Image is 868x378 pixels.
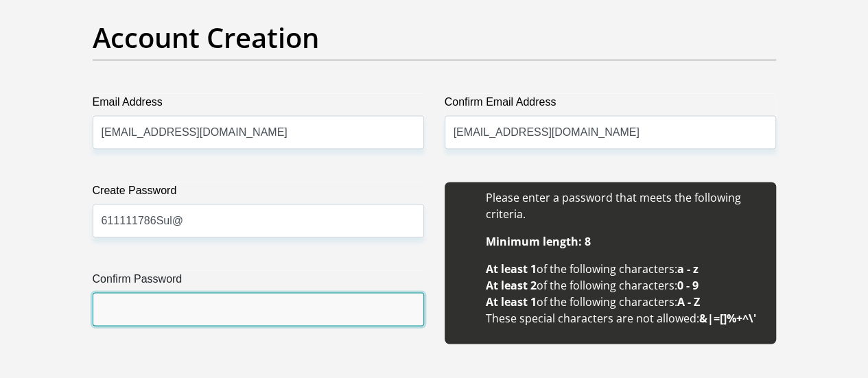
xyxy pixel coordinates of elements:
b: a - z [677,261,699,276]
b: A - Z [677,294,700,309]
li: These special characters are not allowed: [486,309,762,326]
li: of the following characters: [486,260,762,276]
li: of the following characters: [486,276,762,293]
input: Email Address [93,115,424,149]
label: Create Password [93,182,424,204]
h2: Account Creation [93,21,776,54]
li: Please enter a password that meets the following criteria. [486,189,762,222]
b: &|=[]%+^\' [699,310,756,325]
li: of the following characters: [486,293,762,309]
input: Create Password [93,204,424,237]
input: Confirm Email Address [445,115,776,149]
b: At least 2 [486,277,537,292]
b: 0 - 9 [677,277,699,292]
label: Confirm Email Address [445,93,776,115]
b: At least 1 [486,294,537,309]
input: Confirm Password [93,292,424,326]
b: At least 1 [486,261,537,276]
b: Minimum length: 8 [486,233,591,248]
label: Confirm Password [93,270,424,292]
label: Email Address [93,93,424,115]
